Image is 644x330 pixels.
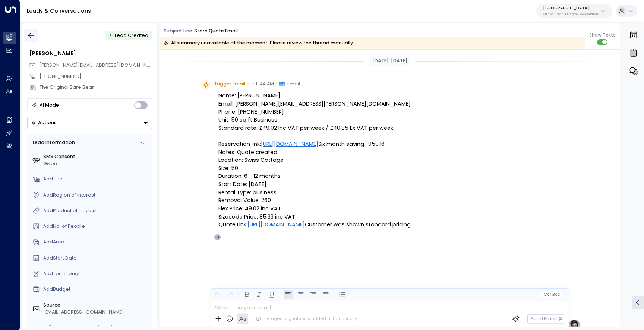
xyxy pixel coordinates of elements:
div: [PERSON_NAME] [29,50,152,58]
div: AddRegion of Interest [43,192,149,199]
span: • [276,80,278,88]
div: AI Mode [40,101,59,109]
span: | [550,292,552,297]
span: Trigger Email [214,80,245,88]
span: shari@theoriginalbarebear.com [39,62,152,69]
span: Subject Line: [164,28,193,34]
div: AddBudget [43,286,149,293]
span: 11:44 AM [256,80,274,88]
label: SMS Consent [43,153,149,160]
div: AddArea [43,239,149,246]
span: Show Texts [589,32,616,38]
button: Undo [213,290,222,299]
a: [URL][DOMAIN_NAME] [247,221,305,229]
span: Lead Created [115,32,148,38]
label: Source [43,302,149,309]
div: Given [43,160,149,167]
div: Button group with a nested menu [27,117,152,129]
div: • [109,29,112,41]
p: 4f1736e9-ccb7-4332-bcb2-7b72aeab8734 [543,13,599,16]
pre: Name: [PERSON_NAME] Email: [PERSON_NAME][EMAIL_ADDRESS][PERSON_NAME][DOMAIN_NAME] Phone: [PHONE_N... [218,92,411,229]
div: O [214,234,221,241]
span: • [252,80,254,88]
div: AddTerm Length [43,270,149,277]
button: Actions [27,117,152,129]
span: [PERSON_NAME][EMAIL_ADDRESS][DOMAIN_NAME] [39,62,158,68]
div: Lead Information [30,139,75,146]
div: AddStart Date [43,255,149,262]
div: AddNo. of People [43,223,149,230]
button: Redo [225,290,235,299]
p: [GEOGRAPHIC_DATA] [543,6,599,10]
div: [DATE], [DATE] [370,56,410,66]
div: AddProduct of Interest [43,207,149,214]
div: Store Quote Email [194,28,238,35]
div: AddTitle [43,176,149,183]
span: Email [287,80,300,88]
button: [GEOGRAPHIC_DATA]4f1736e9-ccb7-4332-bcb2-7b72aeab8734 [536,4,613,18]
div: The agent signature is added automatically [256,316,357,322]
button: Cc|Bcc [541,291,563,298]
span: Cc Bcc [543,292,560,297]
span: • [247,80,249,88]
a: [URL][DOMAIN_NAME] [261,140,318,148]
div: [EMAIL_ADDRESS][DOMAIN_NAME] [43,309,149,316]
div: [PHONE_NUMBER] [40,73,152,80]
div: Actions [31,120,57,126]
div: The Original Bare Bear [40,84,152,91]
a: Leads & Conversations [27,7,91,15]
div: AI summary unavailable at the moment. Please review the thread manually. [164,39,354,47]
